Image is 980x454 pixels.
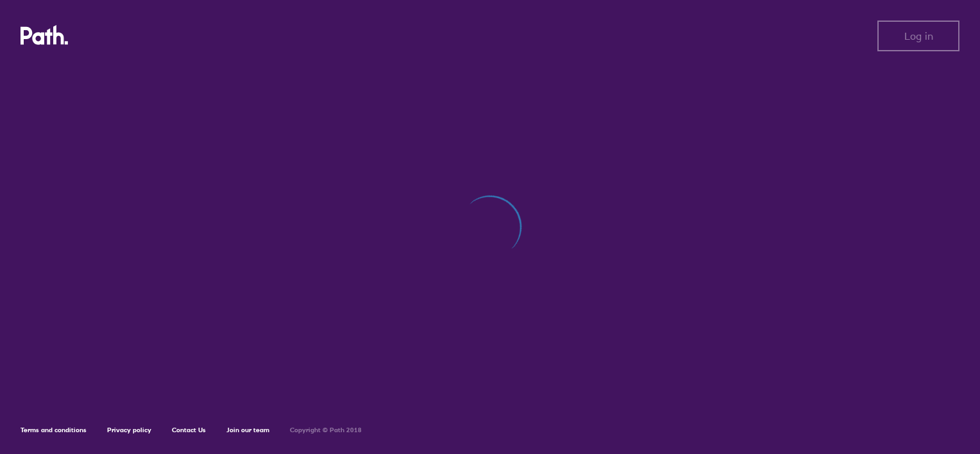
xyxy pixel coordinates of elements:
span: Log in [904,30,933,42]
a: Contact Us [172,426,206,434]
a: Privacy policy [107,426,151,434]
button: Log in [877,21,959,51]
a: Terms and conditions [21,426,87,434]
h6: Copyright © Path 2018 [290,426,362,434]
a: Join our team [226,426,269,434]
